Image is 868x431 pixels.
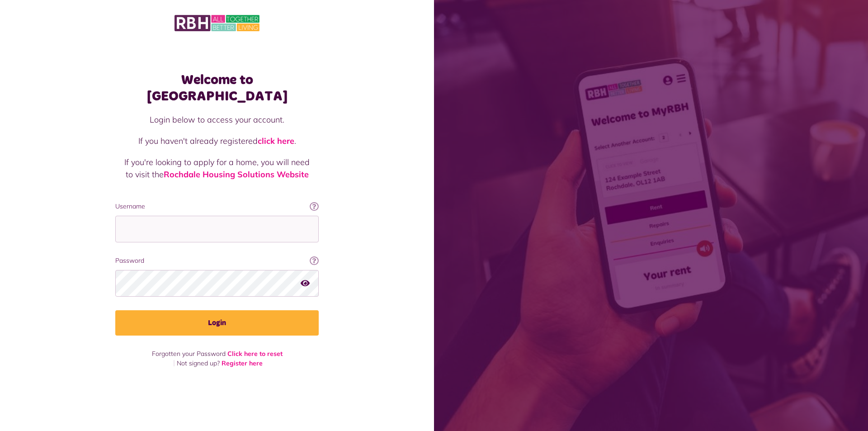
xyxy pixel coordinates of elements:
[124,114,310,126] p: Login below to access your account.
[124,156,310,180] p: If you're looking to apply for a home, you will need to visit the
[222,359,263,367] a: Register here
[115,202,319,211] label: Username
[175,14,259,33] img: MyRBH
[115,310,319,336] button: Login
[124,135,310,147] p: If you haven't already registered .
[152,350,226,358] span: Forgotten your Password
[115,72,319,104] h1: Welcome to [GEOGRAPHIC_DATA]
[177,359,220,367] span: Not signed up?
[164,169,309,180] a: Rochdale Housing Solutions Website
[227,350,283,358] a: Click here to reset
[258,136,294,146] a: click here
[115,256,319,265] label: Password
